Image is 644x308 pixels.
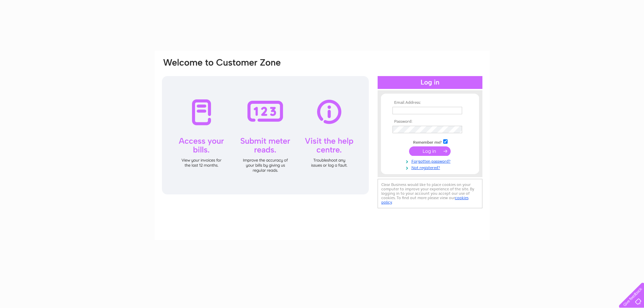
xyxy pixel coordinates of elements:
div: Clear Business would like to place cookies on your computer to improve your experience of the sit... [378,179,482,208]
th: Email Address: [391,100,469,105]
a: Not registered? [392,164,469,170]
input: Submit [409,146,451,156]
a: Forgotten password? [392,158,469,164]
td: Remember me? [391,138,469,145]
a: cookies policy [381,195,469,205]
th: Password: [391,119,469,124]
